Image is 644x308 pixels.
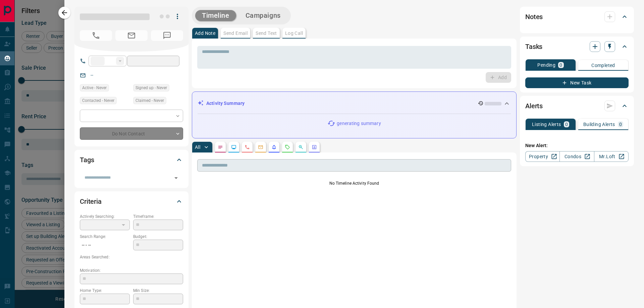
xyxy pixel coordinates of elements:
[80,213,130,220] p: Actively Searching:
[80,234,130,240] p: Search Range:
[91,72,93,78] a: --
[239,10,287,21] button: Campaigns
[525,98,629,114] div: Alerts
[591,63,615,68] p: Completed
[80,155,94,165] h2: Tags
[136,97,164,104] span: Claimed - Never
[525,11,543,22] h2: Notes
[80,288,130,294] p: Home Type:
[206,100,245,107] p: Activity Summary
[583,122,615,127] p: Building Alerts
[171,173,181,183] button: Open
[525,101,543,111] h2: Alerts
[565,122,568,127] p: 0
[525,151,560,162] a: Property
[218,144,223,150] svg: Notes
[133,213,183,220] p: Timeframe:
[537,63,555,67] p: Pending
[258,144,263,150] svg: Emails
[80,196,102,207] h2: Criteria
[525,39,629,55] div: Tasks
[80,193,183,209] div: Criteria
[197,180,511,186] p: No Timeline Activity Found
[133,234,183,240] p: Budget:
[195,10,236,21] button: Timeline
[151,30,183,41] span: No Number
[245,144,250,150] svg: Calls
[82,97,114,104] span: Contacted - Never
[195,145,200,149] p: All
[136,84,167,91] span: Signed up - Never
[337,120,381,127] p: generating summary
[133,288,183,294] p: Min Size:
[80,240,130,251] p: -- - --
[231,144,236,150] svg: Lead Browsing Activity
[594,151,629,162] a: Mr.Loft
[525,41,542,52] h2: Tasks
[115,30,148,41] span: No Email
[80,254,183,260] p: Areas Searched:
[298,144,304,150] svg: Opportunities
[80,127,183,140] div: Do Not Contact
[525,77,629,88] button: New Task
[559,151,594,162] a: Condos
[619,122,622,127] p: 0
[80,152,183,168] div: Tags
[312,144,317,150] svg: Agent Actions
[195,31,215,36] p: Add Note
[80,30,112,41] span: No Number
[532,122,561,127] p: Listing Alerts
[525,142,629,149] p: New Alert:
[80,267,183,273] p: Motivation:
[198,97,511,110] div: Activity Summary
[525,9,629,25] div: Notes
[285,144,290,150] svg: Requests
[271,144,277,150] svg: Listing Alerts
[559,63,562,67] p: 0
[82,84,107,91] span: Active - Never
